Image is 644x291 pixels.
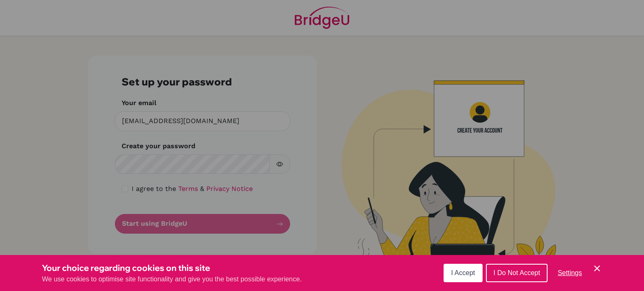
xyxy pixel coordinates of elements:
h3: Your choice regarding cookies on this site [42,262,302,274]
span: Settings [558,269,582,276]
span: I Accept [451,269,475,276]
button: Settings [551,265,589,281]
button: I Do Not Accept [486,264,548,282]
button: Save and close [592,263,602,273]
p: We use cookies to optimise site functionality and give you the best possible experience. [42,274,302,284]
span: I Do Not Accept [493,269,540,276]
button: I Accept [444,264,483,282]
